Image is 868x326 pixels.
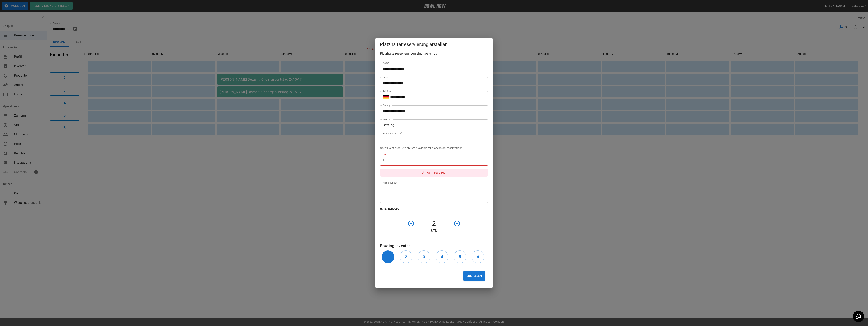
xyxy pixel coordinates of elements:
h6: 6 [477,254,479,260]
h6: Platzhalterreservierungen sind kostenlos [380,51,488,56]
input: Choose date, selected date is Oct 4, 2025 [380,105,485,116]
h6: 1 [387,254,389,260]
p: Note: Event products are not available for placeholder reservations [380,146,488,150]
button: 5 [454,250,466,263]
p: € [383,158,385,163]
h5: Platzhalterreservierung erstellen [380,41,488,48]
h6: 4 [441,254,443,260]
button: 3 [418,250,430,263]
h6: 2 [405,254,407,260]
button: Erstellen [463,271,485,281]
button: 1 [382,250,394,263]
p: Std [380,228,488,233]
h6: 3 [423,254,425,260]
div: Bowling [380,119,488,130]
h6: Wie lange? [380,206,488,212]
button: 4 [436,250,448,263]
label: Telefon [383,89,391,93]
h4: 2 [416,219,452,228]
h6: 5 [459,254,461,260]
button: 2 [400,250,412,263]
div: ​ [380,134,488,144]
p: Amount required [380,169,488,177]
label: Anfang [383,104,391,107]
button: Select country [383,94,389,100]
h6: Bowling Inventar [380,243,488,249]
button: 6 [472,250,484,263]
